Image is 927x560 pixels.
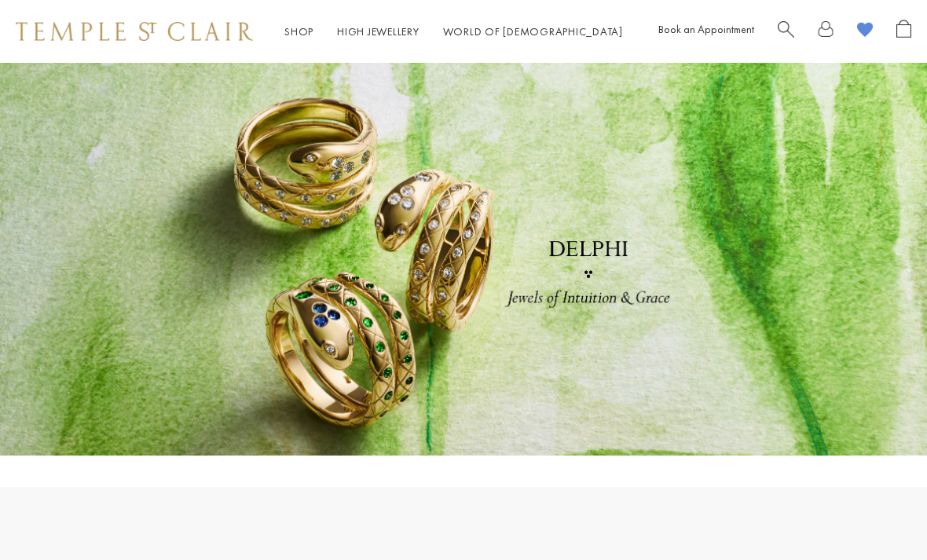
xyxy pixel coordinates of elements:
[284,24,313,38] a: ShopShop
[848,486,911,544] iframe: Gorgias live chat messenger
[658,22,754,36] a: Book an Appointment
[284,22,623,42] nav: Main navigation
[16,22,253,41] img: Temple St. Clair
[857,20,873,44] a: View Wishlist
[778,20,794,44] a: Search
[896,20,911,44] a: Open Shopping Bag
[337,24,420,38] a: High JewelleryHigh Jewellery
[443,24,623,38] a: World of [DEMOGRAPHIC_DATA]World of [DEMOGRAPHIC_DATA]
